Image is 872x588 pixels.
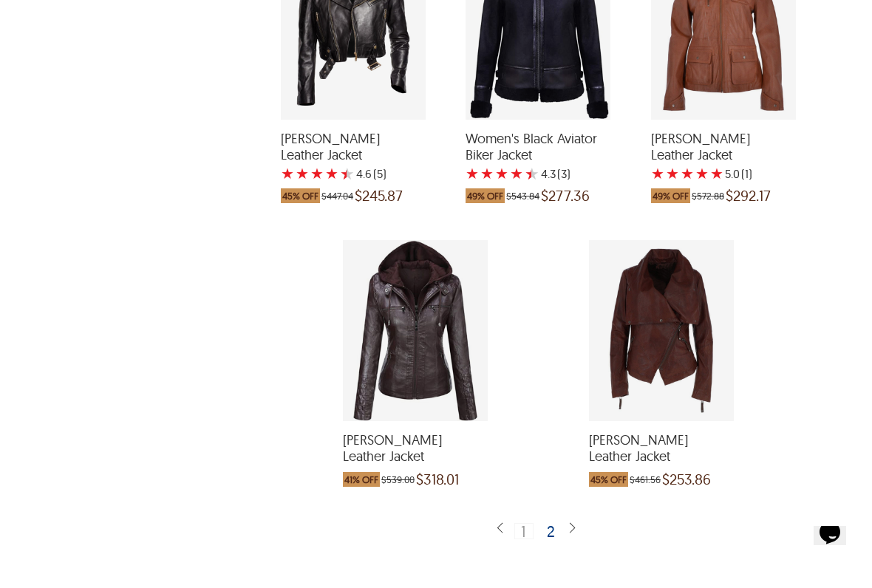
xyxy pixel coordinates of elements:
[557,166,570,181] span: )
[725,166,740,181] label: 5.0
[566,522,578,536] img: sprite-icon
[466,110,610,211] a: Women's Black Aviator Biker Jacket with a 4.333333333333333 Star Rating 3 Product Review which wa...
[514,523,534,539] div: 1
[373,166,383,181] span: (5
[651,131,796,163] span: Casey Biker Leather Jacket
[808,526,857,573] iframe: chat widget
[651,188,690,203] span: 49% OFF
[589,472,628,487] span: 45% OFF
[692,188,724,203] span: $572.88
[343,432,488,464] span: Emmie Biker Leather Jacket
[343,411,488,493] a: Emmie Biker Leather Jacket which was at a price of $539.00, now after discount the price is
[416,472,459,487] span: $318.01
[340,166,355,181] label: 5 rating
[281,166,294,181] label: 1 rating
[381,472,415,487] span: $539.00
[541,524,562,539] div: 2
[666,166,679,181] label: 2 rating
[355,188,403,203] span: $245.87
[296,166,309,181] label: 2 rating
[589,411,734,493] a: Rosalyn Biker Leather Jacket which was at a price of $461.56, now after discount the price is
[310,166,324,181] label: 3 rating
[281,110,426,211] a: Zoe Biker Leather Jacket with a 4.6 Star Rating 5 Product Review which was at a price of $447.04,...
[466,131,610,163] span: Women's Black Aviator Biker Jacket
[281,188,320,203] span: 45% OFF
[741,166,749,181] span: (1
[480,166,494,181] label: 2 rating
[681,166,694,181] label: 3 rating
[356,166,372,181] label: 4.6
[651,166,664,181] label: 1 rating
[466,188,505,203] span: 49% OFF
[506,188,539,203] span: $543.84
[557,166,567,181] span: (3
[373,166,386,181] span: )
[466,166,479,181] label: 1 rating
[630,472,661,487] span: $461.56
[695,166,709,181] label: 4 rating
[525,166,539,181] label: 5 rating
[541,166,556,181] label: 4.3
[494,522,505,536] img: sprite-icon
[343,472,380,487] span: 41% OFF
[589,432,734,464] span: Rosalyn Biker Leather Jacket
[662,472,711,487] span: $253.86
[710,166,723,181] label: 5 rating
[541,188,590,203] span: $277.36
[726,188,771,203] span: $292.17
[321,188,353,203] span: $447.04
[325,166,338,181] label: 4 rating
[281,131,426,163] span: Zoe Biker Leather Jacket
[495,166,508,181] label: 3 rating
[510,166,523,181] label: 4 rating
[741,166,752,181] span: )
[651,110,796,211] a: Casey Biker Leather Jacket with a 5 Star Rating 1 Product Review which was at a price of $572.88,...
